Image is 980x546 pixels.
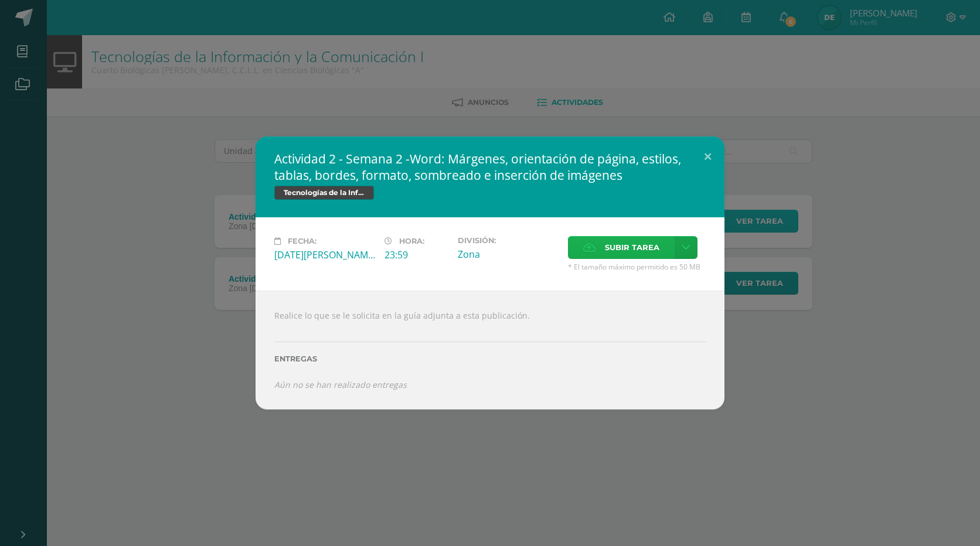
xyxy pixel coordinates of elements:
div: [DATE][PERSON_NAME] [274,248,375,261]
span: Subir tarea [605,237,659,258]
label: Entregas [274,354,706,363]
span: * El tamaño máximo permitido es 50 MB [568,262,706,272]
i: Aún no se han realizado entregas [274,379,407,390]
div: Zona [458,248,559,261]
span: Fecha: [288,237,317,245]
span: Hora: [399,237,424,245]
label: División: [458,236,559,245]
span: Tecnologías de la Información y la Comunicación I [274,186,374,200]
h2: Actividad 2 - Semana 2 -Word: Márgenes, orientación de página, estilos, tablas, bordes, formato, ... [274,151,706,183]
button: Close (Esc) [691,136,724,176]
div: 23:59 [384,248,448,261]
div: Realice lo que se le solicita en la guía adjunta a esta publicación. [256,291,724,409]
